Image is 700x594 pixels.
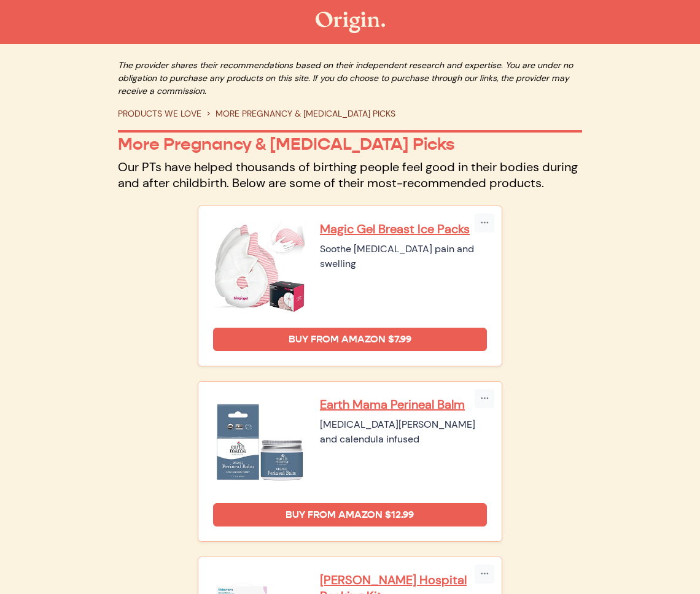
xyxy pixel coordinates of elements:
[213,328,487,351] a: Buy from Amazon $7.99
[316,12,385,33] img: The Origin Shop
[320,396,487,412] a: Earth Mama Perineal Balm
[320,221,487,237] a: Magic Gel Breast Ice Packs
[118,134,582,154] p: More Pregnancy & [MEDICAL_DATA] Picks
[213,396,305,488] img: Earth Mama Perineal Balm
[213,221,305,313] img: Magic Gel Breast Ice Packs
[201,107,395,120] li: MORE PREGNANCY & [MEDICAL_DATA] PICKS
[213,503,487,526] a: Buy from Amazon $12.99
[118,159,582,191] p: Our PTs have helped thousands of birthing people feel good in their bodies during and after child...
[118,59,582,98] p: The provider shares their recommendations based on their independent research and expertise. You ...
[118,108,201,119] a: PRODUCTS WE LOVE
[320,417,487,447] div: [MEDICAL_DATA][PERSON_NAME] and calendula infused
[320,242,487,271] div: Soothe [MEDICAL_DATA] pain and swelling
